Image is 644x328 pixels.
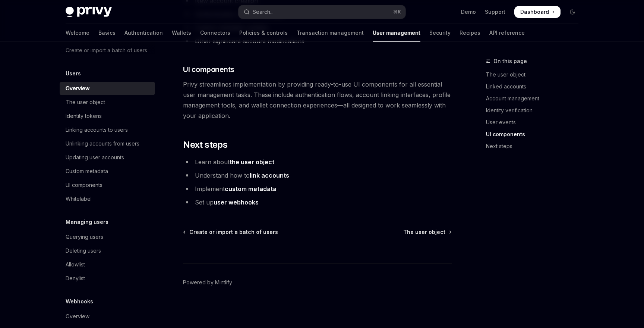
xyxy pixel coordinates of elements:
a: Support [485,8,505,16]
div: Overview [66,312,89,321]
div: Querying users [66,232,103,241]
li: Implement [183,184,452,194]
a: Policies & controls [239,24,288,42]
a: Identity verification [486,104,584,116]
div: Deleting users [66,246,101,255]
button: Toggle dark mode [566,6,578,18]
a: UI components [486,128,584,140]
a: Authentication [124,24,163,42]
div: Linking accounts to users [66,125,128,134]
div: Identity tokens [66,112,102,121]
a: API reference [489,24,525,42]
a: Identity tokens [60,109,155,123]
div: Unlinking accounts from users [66,139,139,148]
a: Recipes [460,24,480,42]
a: The user object [486,69,584,81]
div: Overview [66,84,89,93]
div: Denylist [66,274,85,283]
span: Create or import a batch of users [189,228,278,236]
li: Set up [183,197,452,207]
a: the user object [230,158,274,166]
a: Whitelabel [60,192,155,206]
a: user webhooks [214,199,259,206]
a: UI components [60,178,155,192]
a: Linked accounts [486,81,584,93]
h5: Users [66,69,81,78]
li: Understand how to [183,170,452,181]
span: The user object [403,228,445,236]
a: Custom metadata [60,165,155,178]
span: Next steps [183,139,227,151]
a: Overview [60,310,155,323]
span: ⌘ K [393,9,401,15]
h5: Webhooks [66,297,93,306]
div: Whitelabel [66,194,92,203]
a: Unlinking accounts from users [60,137,155,150]
a: Querying users [60,230,155,244]
a: Wallets [172,24,191,42]
img: dark logo [66,7,112,17]
a: Next steps [486,140,584,152]
button: Open search [239,5,405,19]
a: Demo [461,8,476,16]
a: Denylist [60,272,155,285]
a: The user object [403,228,451,236]
a: Dashboard [514,6,561,18]
a: custom metadata [225,185,277,193]
a: The user object [60,96,155,109]
h5: Managing users [66,218,108,227]
span: On this page [493,57,527,66]
div: Search... [253,7,274,16]
a: User management [373,24,420,42]
a: Account management [486,93,584,104]
div: Allowlist [66,260,85,269]
a: Connectors [200,24,230,42]
div: The user object [66,98,105,107]
a: Transaction management [297,24,364,42]
span: UI components [183,64,234,75]
a: Allowlist [60,258,155,271]
span: Privy streamlines implementation by providing ready-to-use UI components for all essential user m... [183,79,452,121]
a: Linking accounts to users [60,123,155,137]
a: Security [429,24,451,42]
a: Overview [60,82,155,95]
a: Updating user accounts [60,151,155,164]
a: Welcome [66,24,89,42]
span: Dashboard [520,8,549,16]
div: Custom metadata [66,167,108,176]
li: Learn about [183,157,452,167]
a: Create or import a batch of users [184,228,278,236]
a: User events [486,116,584,128]
div: UI components [66,181,102,190]
a: Powered by Mintlify [183,279,232,286]
a: Deleting users [60,244,155,257]
div: Updating user accounts [66,153,124,162]
a: Basics [98,24,116,42]
a: link accounts [250,172,289,179]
